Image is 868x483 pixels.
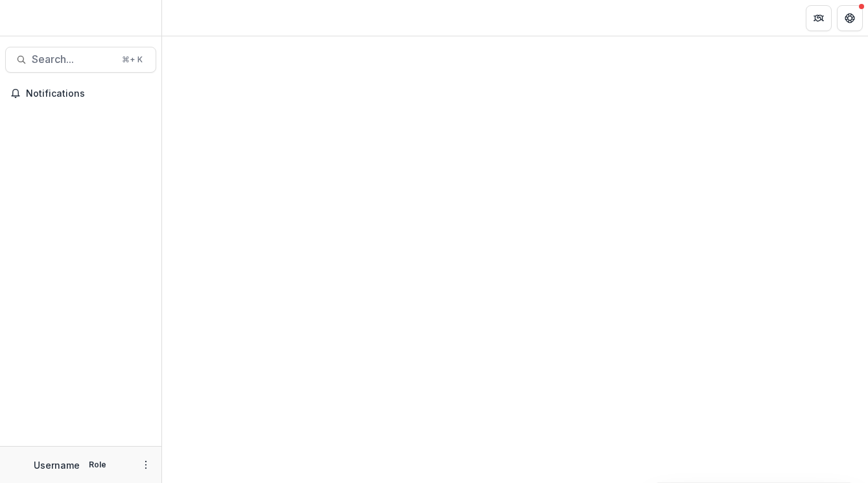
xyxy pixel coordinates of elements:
[26,88,151,99] span: Notifications
[138,457,154,473] button: More
[5,47,156,73] button: Search...
[85,459,110,471] p: Role
[837,5,863,31] button: Get Help
[806,5,832,31] button: Partners
[5,83,156,104] button: Notifications
[32,53,114,66] span: Search...
[167,8,222,27] nav: breadcrumb
[119,53,145,67] div: ⌘ + K
[34,458,80,472] p: Username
